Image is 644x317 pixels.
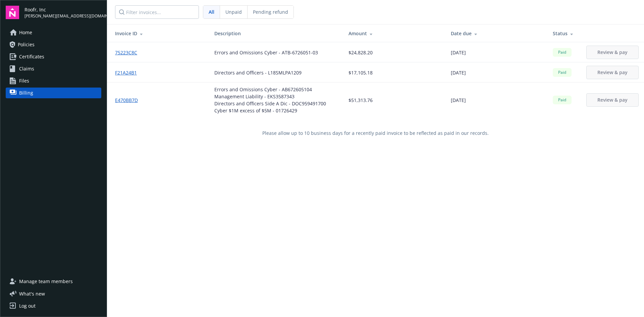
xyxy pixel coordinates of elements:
[586,46,639,59] button: Review & pay
[597,49,628,55] span: Review & pay
[348,97,373,104] span: $51,313.76
[348,49,373,56] span: $24,828.20
[6,88,101,98] a: Billing
[225,8,242,15] span: Unpaid
[115,49,143,56] a: 75223C8C
[19,63,34,74] span: Claims
[6,75,101,86] a: Files
[214,107,326,114] div: Cyber $1M excess of $5M - 01726429
[6,63,101,74] a: Claims
[19,88,33,98] span: Billing
[24,6,101,13] span: Roofr, Inc
[214,86,326,93] div: Errors and Omissions Cyber - AB672605104
[6,39,101,50] a: Policies
[451,49,466,56] span: [DATE]
[6,6,19,19] img: navigator-logo.svg
[586,66,639,79] button: Review & pay
[586,93,639,107] button: Review & pay
[19,290,45,297] span: What ' s new
[555,69,569,75] span: Paid
[115,69,142,76] a: F21A24B1
[19,27,32,38] span: Home
[115,97,143,104] a: E470BB7D
[253,8,288,15] span: Pending refund
[6,290,56,297] button: What's new
[19,51,44,62] span: Certificates
[348,69,373,76] span: $17,105.18
[107,117,644,149] div: Please allow up to 10 business days for a recently paid invoice to be reflected as paid in our re...
[24,13,101,19] span: [PERSON_NAME][EMAIL_ADDRESS][DOMAIN_NAME]
[553,30,576,37] div: Status
[451,69,466,76] span: [DATE]
[214,49,318,56] div: Errors and Omissions Cyber - ATB-6726051-03
[19,301,36,311] div: Log out
[18,39,35,50] span: Policies
[348,30,440,37] div: Amount
[451,30,542,37] div: Date due
[19,75,29,86] span: Files
[6,51,101,62] a: Certificates
[451,97,466,104] span: [DATE]
[555,97,569,103] span: Paid
[6,276,101,287] a: Manage team members
[214,69,302,76] div: Directors and Officers - L18SMLPA1209
[115,30,204,37] div: Invoice ID
[214,100,326,107] div: Directors and Officers Side A Dic - DOC959491700
[115,5,199,19] input: Filter invoices...
[597,97,628,103] span: Review & pay
[19,276,73,287] span: Manage team members
[24,6,101,19] button: Roofr, Inc[PERSON_NAME][EMAIL_ADDRESS][DOMAIN_NAME]
[555,49,569,55] span: Paid
[597,69,628,75] span: Review & pay
[214,30,338,37] div: Description
[209,8,214,15] span: All
[214,93,326,100] div: Management Liability - EKS3587343
[6,27,101,38] a: Home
